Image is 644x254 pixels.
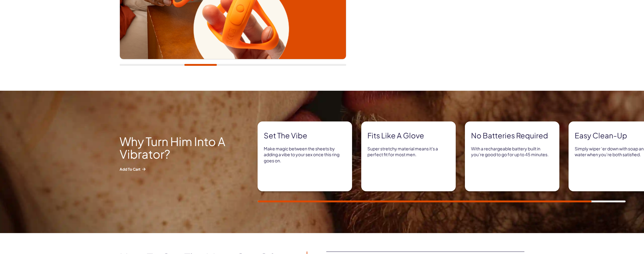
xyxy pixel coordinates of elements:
[264,130,346,141] strong: Set the vibe
[471,146,553,158] p: With a rechargeable battery built in you’re good to go for up to 45 minutes.
[264,146,346,164] p: Make magic between the sheets by adding a vibe to your sex once this ring goes on.
[367,146,450,158] p: Super stretchy material means it's a perfect fit for most men.
[120,135,230,161] h2: Why turn him into a vibrator?
[471,130,553,141] strong: No Batteries Required
[120,167,230,172] span: Add to Cart
[367,130,450,141] strong: Fits like a glove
